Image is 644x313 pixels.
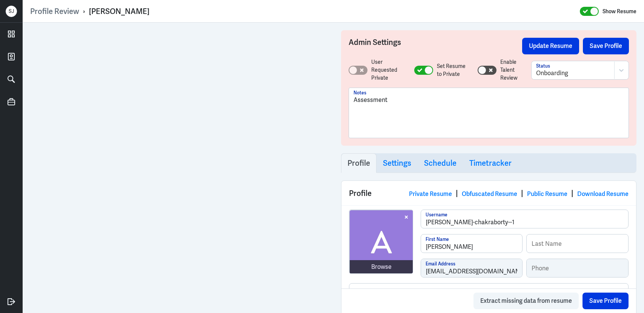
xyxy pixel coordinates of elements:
[350,210,413,274] img: avatar.jpg
[421,234,523,253] input: First Name
[421,210,629,228] input: Username
[522,38,579,54] button: Update Resume
[371,58,407,82] label: User Requested Private
[6,6,17,17] div: S J
[409,188,629,199] div: | | |
[527,234,628,253] input: Last Name
[527,259,628,277] input: Phone
[349,38,523,54] h3: Admin Settings
[473,293,579,309] button: Extract missing data from resume
[79,6,89,16] p: ›
[371,262,392,271] div: Browse
[583,293,629,309] button: Save Profile
[583,38,629,54] button: Save Profile
[462,190,517,198] a: Obfuscated Resume
[500,58,531,82] label: Enable Talent Review
[30,6,79,16] a: Profile Review
[89,6,149,16] div: [PERSON_NAME]
[527,190,567,198] a: Public Resume
[349,284,629,302] input: Headline
[30,30,326,305] iframe: https://ppcdn.hiredigital.com/register/c90998ed/resumes/538789033/Ankita_Chakraborty_Resume.pdf?E...
[577,190,629,198] a: Download Resume
[341,181,636,205] div: Profile
[409,190,452,198] a: Private Resume
[354,96,624,105] p: Assessment
[437,62,470,78] label: Set Resume to Private
[347,159,370,168] h3: Profile
[603,6,636,16] label: Show Resume
[424,159,456,168] h3: Schedule
[469,159,512,168] h3: Timetracker
[383,159,411,168] h3: Settings
[421,259,523,277] input: Email Address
